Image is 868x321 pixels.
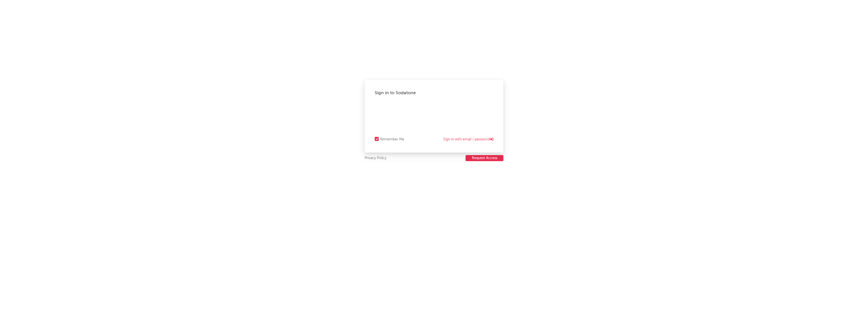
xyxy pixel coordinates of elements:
[365,155,387,161] a: Privacy Policy
[380,136,404,142] div: Remember Me
[375,90,493,96] div: Sign in to Sodatone
[443,136,493,142] a: Sign in with email / password
[466,155,503,161] button: Request Access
